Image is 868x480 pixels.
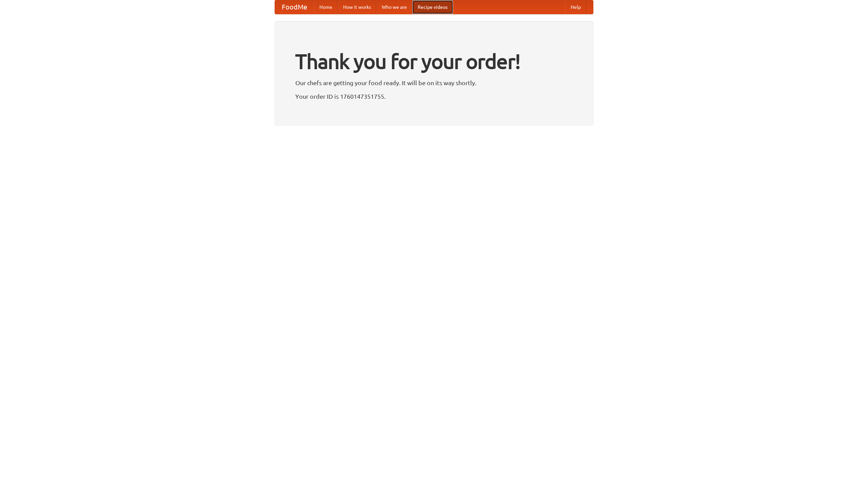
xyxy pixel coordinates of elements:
a: FoodMe [275,0,314,14]
a: Help [565,0,586,14]
h1: Thank you for your order! [295,45,573,78]
a: Home [314,0,338,14]
p: Your order ID is 1760147351755. [295,91,573,101]
a: Who we are [376,0,412,14]
a: Recipe videos [412,0,453,14]
a: How it works [338,0,376,14]
p: Our chefs are getting your food ready. It will be on its way shortly. [295,78,573,88]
